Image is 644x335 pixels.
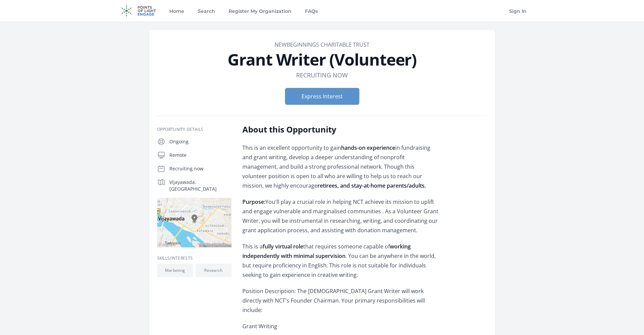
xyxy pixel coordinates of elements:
[242,124,440,135] h2: About this Opportunity
[157,256,232,261] h3: Skills/Interests
[242,242,440,280] p: This is a that requires someone capable of . You can be anywhere in the world, but require profic...
[317,182,426,189] strong: retirees, and stay-at-home parents/adults.
[242,286,440,315] p: Position Description: The [DEMOGRAPHIC_DATA] Grant Writer will work directly with NCT's Founder C...
[169,165,232,172] p: Recruiting now
[169,138,232,145] p: Ongoing
[157,127,232,132] h3: Opportunity Details
[157,51,487,68] h1: Grant Writer (Volunteer)
[263,243,303,250] strong: fully virtual role
[169,152,232,159] p: Remote
[157,264,193,277] li: Marketing
[341,144,395,151] strong: hands-on experience
[157,198,232,247] img: Map
[296,70,348,80] dd: Recruiting now
[196,264,232,277] li: Research
[242,143,440,190] p: This is an excellent opportunity to gain in fundraising and grant writing, develop a deeper under...
[242,321,440,331] p: Grant Writing
[275,41,369,48] a: NewBeginnings Charitable Trust
[285,88,359,105] button: Express Interest
[169,179,232,192] p: Vijayawada, [GEOGRAPHIC_DATA]
[242,197,440,235] p: You'll play a crucial role in helping NCT achieve its mission to uplift and engage vulnerable and...
[242,198,265,206] strong: Purpose:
